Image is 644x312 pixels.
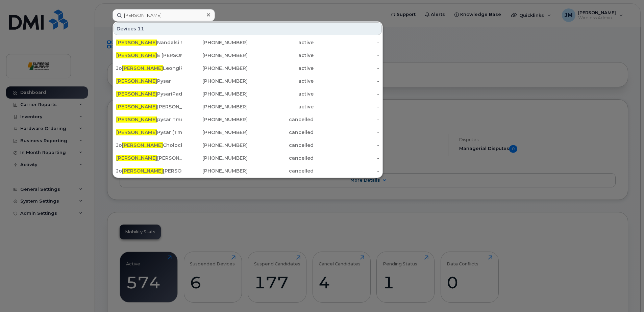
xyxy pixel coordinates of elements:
[248,142,314,149] div: cancelled
[116,129,157,135] span: [PERSON_NAME]
[116,167,182,174] div: Jo [PERSON_NAME] Ipad-Cgl
[248,90,314,97] div: active
[116,155,182,161] div: [PERSON_NAME]-Bcme
[314,142,379,149] div: -
[114,139,382,151] a: Jo[PERSON_NAME]Cholock-Clsd[PHONE_NUMBER]cancelled-
[314,167,379,174] div: -
[314,103,379,110] div: -
[314,65,379,72] div: -
[116,52,157,58] span: [PERSON_NAME]
[114,22,382,35] div: Devices
[116,116,157,123] span: [PERSON_NAME]
[248,116,314,123] div: cancelled
[182,116,248,123] div: [PHONE_NUMBER]
[116,39,182,46] div: Nandalsi Pad Egmp .
[114,165,382,177] a: Jo[PERSON_NAME][PERSON_NAME] Ipad-Cgl[PHONE_NUMBER]cancelled-
[248,167,314,174] div: cancelled
[116,129,182,136] div: Pysar (Tmx)
[248,52,314,59] div: active
[248,78,314,84] div: active
[122,65,163,71] span: [PERSON_NAME]
[138,25,144,32] span: 11
[182,39,248,46] div: [PHONE_NUMBER]
[248,65,314,72] div: active
[182,90,248,97] div: [PHONE_NUMBER]
[122,168,163,174] span: [PERSON_NAME]
[116,104,157,110] span: [PERSON_NAME]
[116,90,182,97] div: PysariPad - EBRT
[116,78,182,84] div: Pysar
[116,65,182,72] div: Jo LeongiPad
[114,113,382,126] a: [PERSON_NAME]pysar Tmep[PHONE_NUMBER]cancelled-
[116,52,182,59] div: E [PERSON_NAME]
[114,62,382,74] a: Jo[PERSON_NAME]LeongiPad[PHONE_NUMBER]active-
[116,91,157,97] span: [PERSON_NAME]
[182,142,248,149] div: [PHONE_NUMBER]
[122,142,163,148] span: [PERSON_NAME]
[314,116,379,123] div: -
[114,36,382,49] a: [PERSON_NAME]Nandalsi Pad Egmp .[PHONE_NUMBER]active-
[114,126,382,138] a: [PERSON_NAME]Pysar (Tmx)[PHONE_NUMBER]cancelled-
[314,90,379,97] div: -
[182,78,248,84] div: [PHONE_NUMBER]
[182,52,248,59] div: [PHONE_NUMBER]
[114,152,382,164] a: [PERSON_NAME][PERSON_NAME]-Bcme[PHONE_NUMBER]cancelled-
[314,155,379,161] div: -
[314,52,379,59] div: -
[114,75,382,87] a: [PERSON_NAME]Pysar[PHONE_NUMBER]active-
[248,155,314,161] div: cancelled
[182,155,248,161] div: [PHONE_NUMBER]
[182,103,248,110] div: [PHONE_NUMBER]
[314,78,379,84] div: -
[314,39,379,46] div: -
[116,103,182,110] div: [PERSON_NAME] I Pad Bcme
[114,101,382,113] a: [PERSON_NAME][PERSON_NAME] I Pad Bcme[PHONE_NUMBER]active-
[116,78,157,84] span: [PERSON_NAME]
[182,167,248,174] div: [PHONE_NUMBER]
[116,116,182,123] div: pysar Tmep
[248,129,314,136] div: cancelled
[314,129,379,136] div: -
[182,65,248,72] div: [PHONE_NUMBER]
[114,49,382,61] a: [PERSON_NAME]E [PERSON_NAME][PHONE_NUMBER]active-
[182,129,248,136] div: [PHONE_NUMBER]
[248,39,314,46] div: active
[116,40,157,46] span: [PERSON_NAME]
[248,103,314,110] div: active
[114,88,382,100] a: [PERSON_NAME]PysariPad - EBRT[PHONE_NUMBER]active-
[116,155,157,161] span: [PERSON_NAME]
[116,142,182,149] div: Jo Cholock-Clsd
